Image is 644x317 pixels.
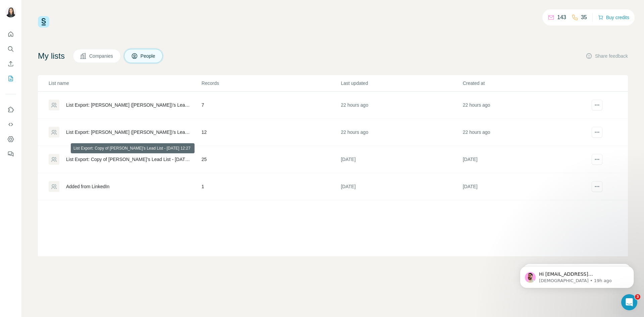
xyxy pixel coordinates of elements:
[5,7,16,17] img: Avatar
[635,294,640,300] span: 3
[463,92,584,119] td: 22 hours ago
[557,13,566,21] p: 143
[592,181,602,192] button: actions
[340,173,462,200] td: [DATE]
[340,92,462,119] td: 22 hours ago
[201,146,340,173] td: 25
[341,80,462,87] p: Last updated
[510,252,644,299] iframe: Intercom notifications message
[38,51,65,61] h4: My lists
[5,148,16,160] button: Feedback
[5,43,16,55] button: Search
[5,104,16,116] button: Use Surfe on LinkedIn
[89,53,114,59] span: Companies
[66,102,190,108] div: List Export: [PERSON_NAME] ([PERSON_NAME])’s Lead List - [DATE] 11:45
[5,72,16,85] button: My lists
[463,119,584,146] td: 22 hours ago
[592,154,602,165] button: actions
[340,119,462,146] td: 22 hours ago
[29,26,116,32] p: Message from Christian, sent 19h ago
[463,80,584,87] p: Created at
[5,118,16,130] button: Use Surfe API
[5,133,16,145] button: Dashboard
[581,13,587,21] p: 35
[5,58,16,70] button: Enrich CSV
[29,19,115,131] span: Hi [EMAIL_ADDRESS][DOMAIN_NAME], [PERSON_NAME] here 👋 I hope you're doing well and thank you for ...
[201,92,340,119] td: 7
[592,127,602,138] button: actions
[38,16,49,28] img: Surfe Logo
[202,80,340,87] p: Records
[592,100,602,110] button: actions
[621,294,637,310] iframe: Intercom live chat
[141,53,156,59] span: People
[49,80,201,87] p: List name
[340,146,462,173] td: [DATE]
[586,53,628,59] button: Share feedback
[463,146,584,173] td: [DATE]
[201,173,340,200] td: 1
[598,13,629,22] button: Buy credits
[201,119,340,146] td: 12
[5,28,16,40] button: Quick start
[66,156,190,163] div: List Export: Copy of [PERSON_NAME]’s Lead List - [DATE] 12:27
[66,129,190,136] div: List Export: [PERSON_NAME] ([PERSON_NAME])’s Lead List - [DATE] 11:44
[66,183,109,190] div: Added from LinkedIn
[463,173,584,200] td: [DATE]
